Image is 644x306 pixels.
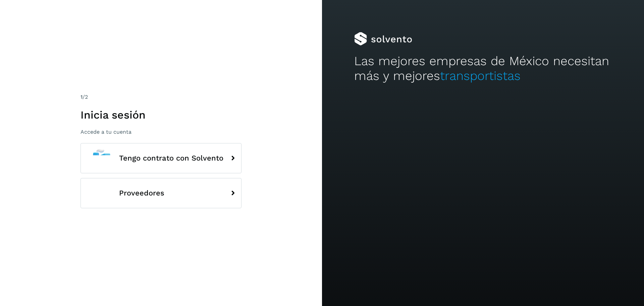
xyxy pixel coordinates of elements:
[80,94,83,100] span: 1
[80,178,241,208] button: Proveedores
[440,69,521,83] span: transportistas
[80,143,241,173] button: Tengo contrato con Solvento
[119,154,223,162] span: Tengo contrato con Solvento
[80,93,241,101] div: /2
[354,54,612,84] h2: Las mejores empresas de México necesitan más y mejores
[119,189,164,197] span: Proveedores
[80,108,241,121] h1: Inicia sesión
[80,129,241,135] p: Accede a tu cuenta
